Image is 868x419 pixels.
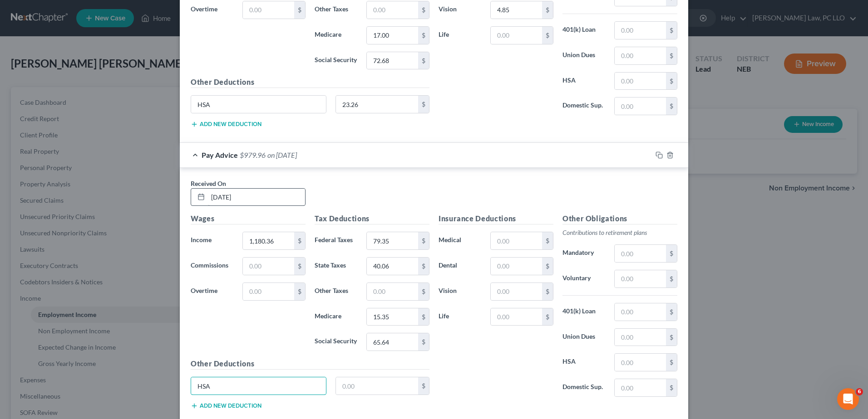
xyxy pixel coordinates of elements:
[615,329,666,346] input: 0.00
[562,228,677,237] p: Contributions to retirement plans
[310,232,362,250] label: Federal Taxes
[491,283,542,300] input: 0.00
[294,232,305,249] div: $
[367,283,418,300] input: 0.00
[243,232,294,249] input: 0.00
[186,257,238,275] label: Commissions
[418,258,429,275] div: $
[243,283,294,300] input: 0.00
[310,52,362,70] label: Social Security
[367,333,418,351] input: 0.00
[310,308,362,326] label: Medicare
[202,151,238,159] span: Pay Advice
[191,77,429,88] h5: Other Deductions
[294,258,305,275] div: $
[615,245,666,262] input: 0.00
[615,22,666,39] input: 0.00
[615,303,666,321] input: 0.00
[434,283,486,301] label: Vision
[491,27,542,44] input: 0.00
[837,388,859,410] iframe: Intercom live chat
[191,96,326,113] input: Specify...
[856,388,863,395] span: 6
[558,303,610,321] label: 401(k) Loan
[418,96,429,113] div: $
[418,283,429,300] div: $
[294,1,305,19] div: $
[367,232,418,249] input: 0.00
[191,121,261,128] button: Add new deduction
[491,1,542,19] input: 0.00
[562,213,677,224] h5: Other Obligations
[666,22,677,39] div: $
[267,151,297,159] span: on [DATE]
[336,96,419,113] input: 0.00
[666,270,677,287] div: $
[542,308,553,326] div: $
[434,232,486,250] label: Medical
[208,189,305,206] input: MM/DD/YYYY
[491,258,542,275] input: 0.00
[615,270,666,287] input: 0.00
[336,377,419,395] input: 0.00
[418,27,429,44] div: $
[615,73,666,90] input: 0.00
[191,358,429,370] h5: Other Deductions
[666,303,677,321] div: $
[310,1,362,19] label: Other Taxes
[542,1,553,19] div: $
[418,52,429,69] div: $
[240,151,266,159] span: $979.96
[315,213,429,224] h5: Tax Deductions
[615,354,666,371] input: 0.00
[310,257,362,275] label: State Taxes
[542,283,553,300] div: $
[558,47,610,65] label: Union Dues
[367,1,418,19] input: 0.00
[191,236,212,244] span: Income
[615,379,666,396] input: 0.00
[186,1,238,19] label: Overtime
[434,26,486,44] label: Life
[558,244,610,263] label: Mandatory
[558,21,610,39] label: 401(k) Loan
[542,27,553,44] div: $
[542,232,553,249] div: $
[558,353,610,371] label: HSA
[418,1,429,19] div: $
[186,283,238,301] label: Overtime
[418,333,429,351] div: $
[666,73,677,90] div: $
[191,213,306,224] h5: Wages
[310,333,362,351] label: Social Security
[191,377,326,395] input: Specify...
[666,329,677,346] div: $
[367,27,418,44] input: 0.00
[666,354,677,371] div: $
[558,379,610,397] label: Domestic Sup.
[542,258,553,275] div: $
[434,1,486,19] label: Vision
[666,47,677,64] div: $
[310,283,362,301] label: Other Taxes
[615,97,666,115] input: 0.00
[434,257,486,275] label: Dental
[418,377,429,395] div: $
[434,308,486,326] label: Life
[439,213,553,224] h5: Insurance Deductions
[310,26,362,44] label: Medicare
[558,72,610,90] label: HSA
[491,308,542,326] input: 0.00
[243,258,294,275] input: 0.00
[558,328,610,346] label: Union Dues
[558,97,610,115] label: Domestic Sup.
[418,308,429,326] div: $
[367,308,418,326] input: 0.00
[191,402,261,409] button: Add new deduction
[243,1,294,19] input: 0.00
[191,180,226,187] span: Received On
[558,270,610,288] label: Voluntary
[666,245,677,262] div: $
[367,52,418,69] input: 0.00
[294,283,305,300] div: $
